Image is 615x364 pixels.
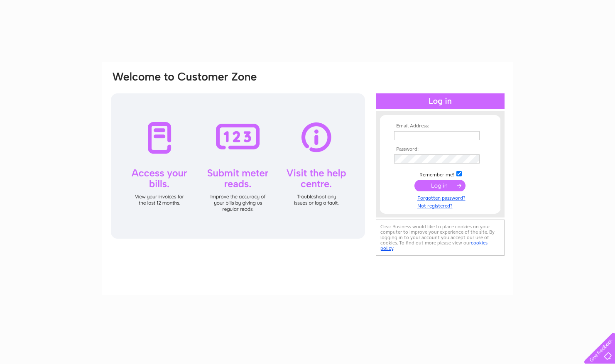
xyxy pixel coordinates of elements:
[392,123,488,129] th: Email Address:
[394,193,488,201] a: Forgotten password?
[392,170,488,178] td: Remember me?
[380,240,488,251] a: cookies policy
[394,201,488,209] a: Not registered?
[376,220,505,256] div: Clear Business would like to place cookies on your computer to improve your experience of the sit...
[414,180,466,191] input: Submit
[392,147,488,152] th: Password:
